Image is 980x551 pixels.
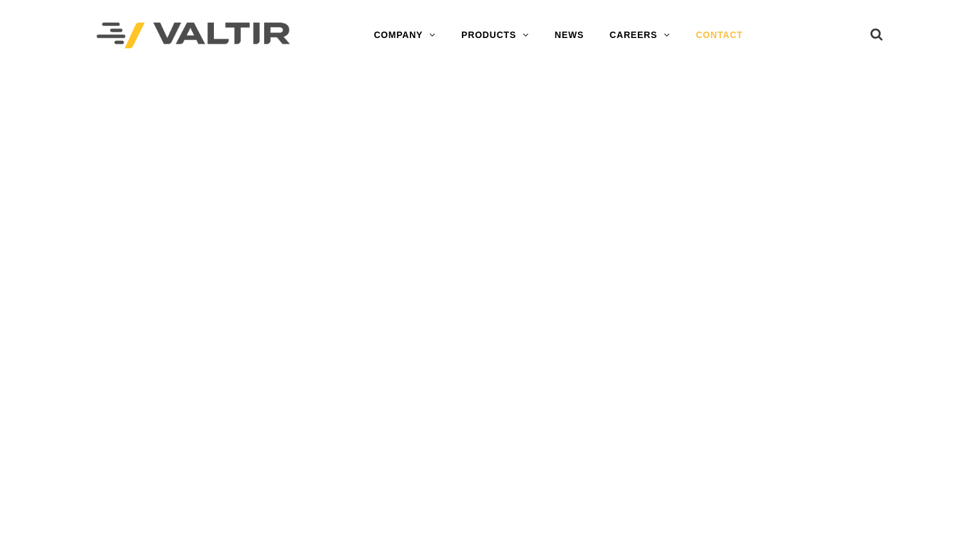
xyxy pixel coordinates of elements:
[97,23,290,49] img: Valtir
[542,23,597,48] a: NEWS
[361,23,448,48] a: COMPANY
[597,23,683,48] a: CAREERS
[683,23,756,48] a: CONTACT
[448,23,542,48] a: PRODUCTS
